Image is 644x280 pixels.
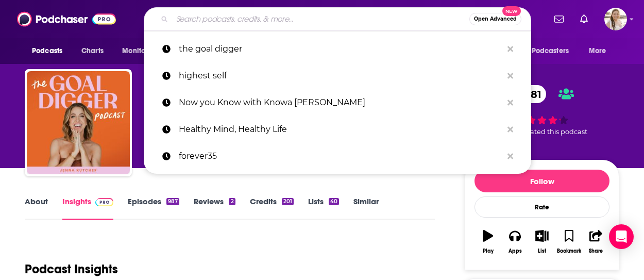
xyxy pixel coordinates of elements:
span: Podcasts [32,44,62,58]
span: For Podcasters [519,44,569,58]
button: Play [474,223,501,260]
a: Show notifications dropdown [576,10,592,28]
h1: Podcast Insights [25,261,118,277]
a: Now you Know with Knowa [PERSON_NAME] [144,89,531,116]
div: Open Intercom Messenger [609,224,634,249]
p: forever35 [179,143,502,170]
div: List [538,248,546,254]
button: Follow [474,170,609,192]
div: Share [589,248,603,254]
a: InsightsPodchaser Pro [62,196,113,220]
button: open menu [115,41,172,61]
p: the goal digger [179,36,502,62]
a: Lists40 [308,196,339,220]
div: Rate [474,196,609,218]
button: Show profile menu [604,8,627,30]
button: Apps [501,223,528,260]
button: open menu [25,41,76,61]
p: Now you Know with Knowa De Baraso [179,89,502,116]
div: 201 [282,198,294,205]
span: Charts [81,44,104,58]
button: Open AdvancedNew [469,13,521,25]
div: Apps [509,248,522,254]
div: Bookmark [557,248,581,254]
p: highest self [179,62,502,89]
a: Show notifications dropdown [550,10,568,28]
button: List [529,223,555,260]
div: Play [483,248,494,254]
div: Search podcasts, credits, & more... [144,7,531,31]
a: highest self [144,62,531,89]
a: the goal digger [144,36,531,62]
div: 987 [166,198,179,205]
img: User Profile [604,8,627,30]
span: Logged in as acquavie [604,8,627,30]
span: rated this podcast [528,128,587,136]
span: More [589,44,606,58]
a: Reviews2 [194,196,235,220]
a: About [25,196,48,220]
span: Open Advanced [474,17,517,22]
img: Podchaser Pro [95,198,113,206]
a: forever35 [144,143,531,170]
a: Charts [75,41,110,61]
div: 81 5 peoplerated this podcast [465,78,619,143]
a: Similar [353,196,379,220]
a: Healthy Mind, Healthy Life [144,116,531,143]
input: Search podcasts, credits, & more... [172,11,469,27]
p: Healthy Mind, Healthy Life [179,116,502,143]
a: Episodes987 [128,196,179,220]
div: 2 [229,198,235,205]
button: open menu [513,41,584,61]
span: New [502,6,521,16]
img: The Goal Digger Podcast | Top Business and Marketing Podcast for Creatives, Entrepreneurs, and Wo... [27,71,130,174]
span: Monitoring [122,44,159,58]
img: Podchaser - Follow, Share and Rate Podcasts [17,9,116,29]
button: Bookmark [555,223,582,260]
div: 40 [329,198,339,205]
button: open menu [582,41,619,61]
button: Share [583,223,609,260]
span: 81 [520,85,547,103]
a: Credits201 [250,196,294,220]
